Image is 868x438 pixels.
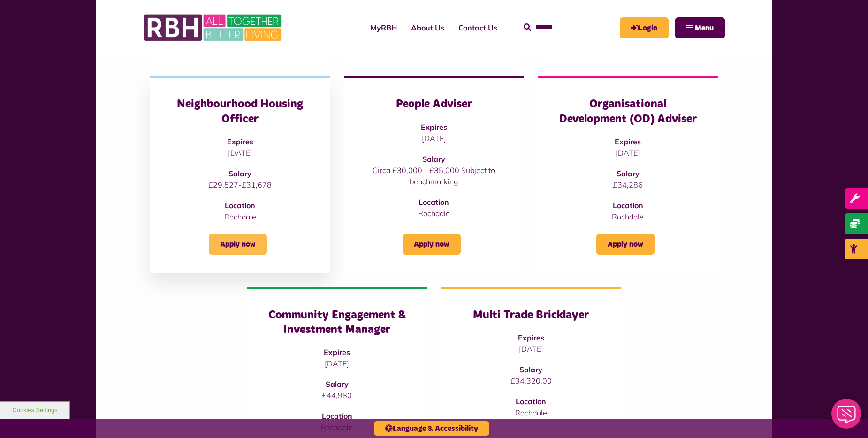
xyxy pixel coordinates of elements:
[225,201,255,210] strong: Location
[557,97,699,126] h3: Organisational Development (OD) Adviser
[519,365,542,374] strong: Salary
[169,97,311,126] h3: Neighbourhood Housing Officer
[419,197,449,207] strong: Location
[557,147,699,159] p: [DATE]
[363,165,505,187] p: Circa £30,000 - £35,000 Subject to benchmarking
[613,201,643,210] strong: Location
[374,421,489,436] button: Language & Accessibility
[227,137,253,146] strong: Expires
[524,17,610,38] input: Search
[518,333,544,342] strong: Expires
[326,379,349,389] strong: Salary
[266,390,408,401] p: £44,980
[557,211,699,222] p: Rochdale
[169,147,311,159] p: [DATE]
[169,211,311,222] p: Rochdale
[460,375,602,386] p: £34,320.00
[596,234,655,255] a: Apply now
[460,343,602,355] p: [DATE]
[617,169,640,178] strong: Salary
[826,396,868,438] iframe: Netcall Web Assistant for live chat
[451,15,504,40] a: Contact Us
[322,411,352,421] strong: Location
[169,179,311,190] p: £29,527-£31,678
[460,407,602,418] p: Rochdale
[615,137,641,146] strong: Expires
[266,358,408,369] p: [DATE]
[557,179,699,190] p: £34,286
[209,234,267,255] a: Apply now
[363,15,404,40] a: MyRBH
[363,97,505,112] h3: People Adviser
[266,308,408,337] h3: Community Engagement & Investment Manager
[695,24,714,32] span: Menu
[516,397,546,406] strong: Location
[363,208,505,219] p: Rochdale
[324,347,350,357] strong: Expires
[228,169,251,178] strong: Salary
[620,17,669,38] a: MyRBH
[421,122,447,132] strong: Expires
[403,234,461,255] a: Apply now
[422,154,445,164] strong: Salary
[143,9,284,46] img: RBH
[363,133,505,144] p: [DATE]
[404,15,451,40] a: About Us
[460,308,602,323] h3: Multi Trade Bricklayer
[675,17,725,38] button: Navigation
